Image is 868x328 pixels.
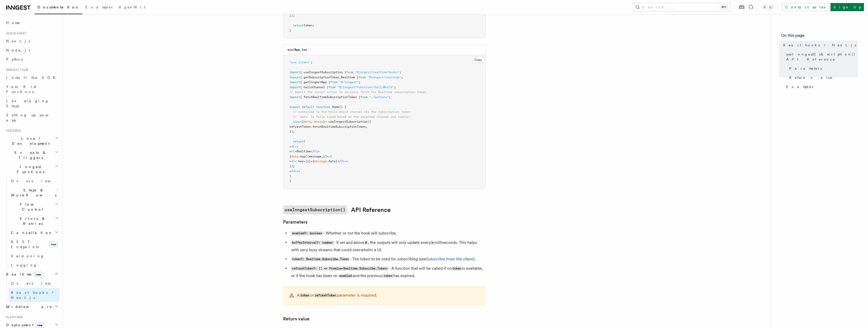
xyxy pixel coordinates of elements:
[302,105,314,109] span: default
[4,164,55,174] span: Inngest Functions
[287,48,307,51] code: src/App.tsx
[6,57,25,61] span: Python
[300,85,328,89] span: { helloChannel }
[4,148,60,162] button: Events & Triggers
[4,73,60,82] a: Install the SDK
[318,150,320,153] span: >
[289,70,300,74] span: import
[311,125,312,129] span: :
[4,46,60,55] a: Node.js
[9,261,60,270] a: Logging
[289,150,291,153] span: <
[293,24,304,27] span: return
[4,176,60,270] div: Inngest Functions
[11,281,63,285] span: Overview
[6,85,36,94] span: Your first Functions
[314,150,318,153] span: h1
[4,37,60,46] a: Next.js
[6,20,20,25] span: Home
[289,61,311,64] span: "use client"
[300,293,310,298] code: token
[359,80,360,84] span: ;
[11,290,56,300] span: React hooks / Next.js
[339,105,346,109] span: () {
[332,105,339,109] span: Home
[789,75,833,80] span: Return value
[298,155,305,158] span: .map
[289,130,295,133] span: });
[289,14,295,17] span: });
[289,165,295,168] span: ))}
[383,274,393,278] code: token
[316,105,330,109] span: function
[389,95,391,99] span: ;
[323,120,325,123] span: }
[9,214,60,228] button: Errors & Retries
[283,315,309,322] a: Return value
[9,228,60,237] button: Cancellation
[49,241,58,247] span: new
[291,150,295,153] span: h1
[4,302,60,311] button: Middleware
[302,120,304,123] span: {
[4,272,42,277] span: Realtime
[4,322,44,327] span: Deployment
[346,70,353,74] span: from
[300,95,360,99] span: { fetchRealtimeSubscriptionToken }
[337,85,394,89] span: "@/inngest/functions/helloWorld"
[291,231,323,235] code: enabled?: boolean
[4,134,60,148] button: Local Development
[786,52,858,62] span: useInngestSubscription() API Reference
[289,179,291,183] span: }
[355,70,399,74] span: "@inngest/realtime/hooks"
[311,120,312,123] span: ,
[304,159,305,163] span: =
[289,105,300,109] span: export
[289,85,300,89] span: import
[369,95,389,99] span: "./actions"
[4,55,60,64] a: Python
[304,24,314,27] span: token;
[9,279,60,288] a: Overview
[4,136,55,146] span: Local Development
[9,237,60,251] a: REST Endpointsnew
[323,155,327,158] span: i)
[781,32,858,41] h4: On this page
[293,110,410,114] span: // subscribe to the hello-world channel via the subscription token
[339,80,359,84] span: "@/inngest"
[328,85,336,89] span: from
[289,76,300,79] span: import
[328,120,367,123] span: useInngestSubscription
[290,256,486,263] li: - The token to be used for subscribing (see ).
[830,3,864,11] a: Sign Up
[4,270,60,279] button: Realtimenew
[330,80,337,84] span: from
[762,4,774,10] button: Toggle dark mode
[633,3,730,11] button: Search...⌘K
[4,315,23,319] span: Platform
[304,140,305,143] span: (
[4,82,60,96] a: Your first Functions
[305,159,314,163] span: {i}>{
[330,155,332,158] span: (
[360,95,367,99] span: from
[786,84,813,89] span: Examples
[9,288,60,302] a: React hooks / Next.js
[9,186,60,200] button: Steps & Workflows
[291,241,334,245] code: bufferInterval?: number
[291,155,298,158] span: data
[9,216,55,226] span: Errors & Retries
[346,159,348,163] span: >
[283,205,391,214] a: useInngestSubscription()API Reference
[4,111,60,125] a: Setting up your app
[6,48,30,52] span: Node.js
[290,265,486,280] li: - A function that will be called if no is available, or if the hook has been re- and the previous...
[289,169,293,173] span: </
[290,239,486,253] li: - If set and above , the outputs will only update every milliseconds. This helps with very busy s...
[6,113,50,122] span: Setting up your app
[367,120,371,123] span: ({
[85,5,113,9] span: Examples
[9,251,60,261] a: Versioning
[787,73,858,82] a: Return value
[11,240,39,249] span: REST Endpoints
